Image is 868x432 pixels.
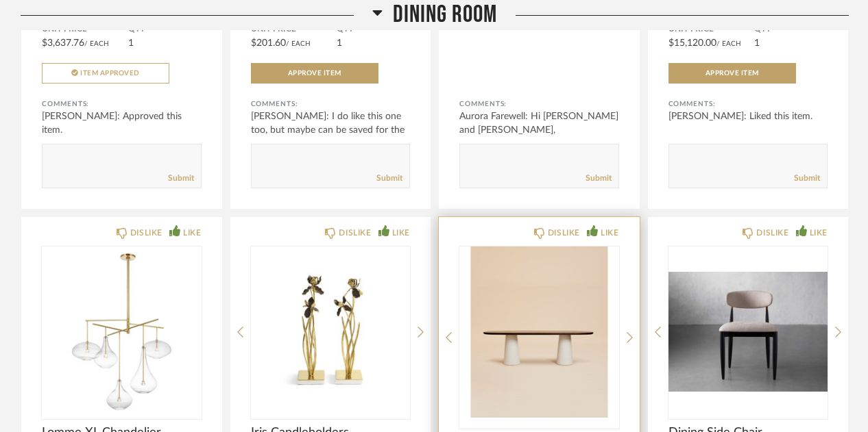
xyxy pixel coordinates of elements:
div: Comments: [459,97,619,111]
span: / Each [286,40,311,47]
button: Item Approved [42,63,169,84]
a: Submit [168,173,194,184]
div: LIKE [183,226,201,240]
span: Approve Item [288,70,341,77]
div: Comments: [42,97,202,111]
div: DISLIKE [756,226,788,240]
span: 1 [754,38,760,48]
div: DISLIKE [548,226,580,240]
div: LIKE [810,226,828,240]
span: Item Approved [80,70,140,77]
img: undefined [668,246,828,418]
div: [PERSON_NAME]: Liked this item. [668,110,828,123]
div: 0 [459,246,619,418]
div: [PERSON_NAME]: I do like this one too, but maybe can be saved for the livin... [251,110,411,151]
button: Approve Item [668,63,796,84]
div: LIKE [392,226,410,240]
img: undefined [251,246,411,418]
span: $15,120.00 [668,38,716,48]
span: 1 [128,38,134,48]
a: Submit [376,173,402,184]
a: Submit [794,173,820,184]
div: [PERSON_NAME]: Approved this item. [42,110,202,137]
span: / Each [716,40,741,47]
div: Comments: [251,97,411,111]
a: Submit [586,173,612,184]
span: 1 [337,38,342,48]
img: undefined [459,246,619,418]
img: undefined [42,246,202,418]
div: DISLIKE [130,226,162,240]
div: Comments: [668,97,828,111]
div: Aurora Farewell: Hi [PERSON_NAME] and [PERSON_NAME], [PERSON_NAME] dropped in the selected furnit... [459,110,619,164]
span: / Each [84,40,109,47]
span: $201.60 [251,38,286,48]
button: Approve Item [251,63,378,84]
span: $3,637.76 [42,38,84,48]
span: Approve Item [706,70,759,77]
div: DISLIKE [339,226,371,240]
div: LIKE [601,226,618,240]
